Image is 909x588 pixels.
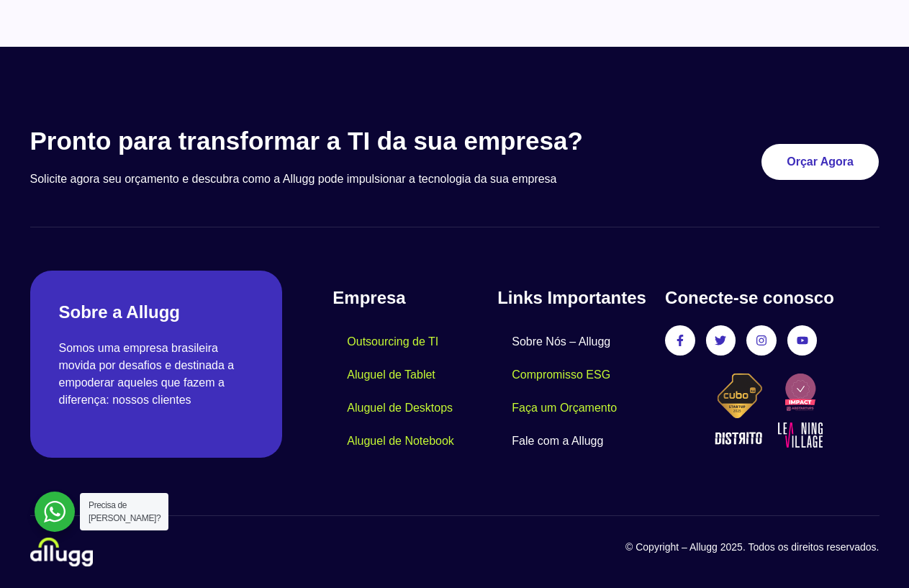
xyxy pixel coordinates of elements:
[333,285,497,311] h4: Empresa
[497,392,631,425] a: Faça um Orçamento
[497,325,625,358] a: Sobre Nós – Allugg
[333,425,469,458] a: Aluguel de Notebook
[787,156,854,168] span: Orçar Agora
[333,325,453,358] a: Outsourcing de TI
[59,299,254,325] h2: Sobre a Allugg
[30,538,93,566] img: locacao-de-equipamentos-allugg-logo
[333,358,449,392] a: Aluguel de Tablet
[497,358,625,392] a: Compromisso ESG
[837,519,909,588] div: Widget de chat
[333,325,497,458] nav: Menu
[30,126,650,156] h3: Pronto para transformar a TI da sua empresa?
[497,425,618,458] a: Fale com a Allugg
[837,519,909,588] iframe: Chat Widget
[761,144,879,180] a: Orçar Agora
[333,392,467,425] a: Aluguel de Desktops
[89,500,160,523] span: Precisa de [PERSON_NAME]?
[455,540,879,555] p: © Copyright – Allugg 2025. Todos os direitos reservados.
[30,171,650,188] p: Solicite agora seu orçamento e descubra como a Allugg pode impulsionar a tecnologia da sua empresa
[497,325,651,458] nav: Menu
[497,285,651,311] h4: Links Importantes
[59,340,254,409] p: Somos uma empresa brasileira movida por desafios e destinada a empoderar aqueles que fazem a dife...
[665,285,879,311] h4: Conecte-se conosco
